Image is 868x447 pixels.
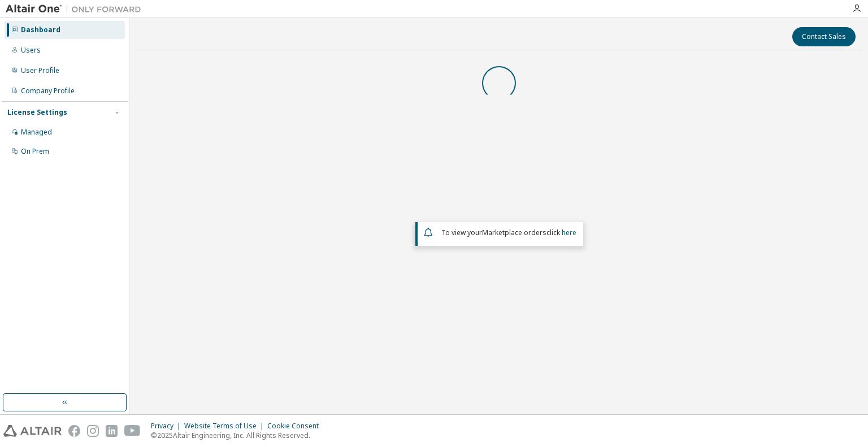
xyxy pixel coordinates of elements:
em: Marketplace orders [482,228,546,237]
div: Website Terms of Use [184,422,267,431]
div: Users [21,46,41,55]
img: linkedin.svg [106,425,118,437]
button: Contact Sales [792,27,856,46]
img: altair_logo.svg [3,425,62,437]
div: Privacy [151,422,184,431]
div: License Settings [7,108,67,117]
div: User Profile [21,66,59,75]
div: Cookie Consent [267,422,325,431]
div: On Prem [21,147,49,156]
img: Altair One [6,3,147,15]
div: Company Profile [21,86,75,96]
a: here [562,228,576,237]
span: To view your click [441,228,576,237]
div: Managed [21,128,52,137]
p: © 2025 Altair Engineering, Inc. All Rights Reserved. [151,431,325,440]
img: facebook.svg [68,425,80,437]
img: instagram.svg [87,425,99,437]
div: Dashboard [21,25,60,34]
img: youtube.svg [124,425,141,437]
